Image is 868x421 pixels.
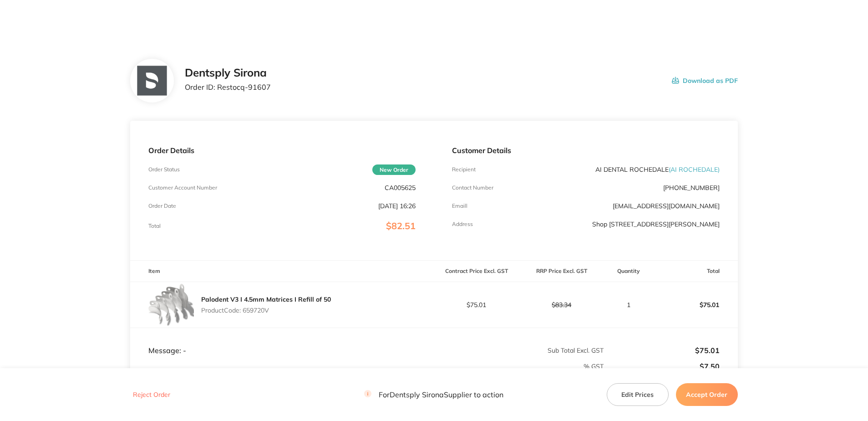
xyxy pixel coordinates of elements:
[130,261,434,282] th: Item
[148,146,416,154] p: Order Details
[130,391,173,399] button: Reject Order
[434,347,604,354] p: Sub Total Excl. GST
[137,66,167,96] img: NTllNzd2NQ
[364,390,503,399] p: For Dentsply Sirona Supplier to action
[372,164,416,175] span: New Order
[653,294,737,316] p: $75.01
[607,383,669,406] button: Edit Prices
[452,203,467,209] p: Emaill
[592,221,720,228] p: Shop [STREET_ADDRESS][PERSON_NAME]
[385,184,416,191] p: CA005625
[595,166,720,173] p: AI DENTAL ROCHEDALE
[676,383,738,406] button: Accept Order
[519,261,604,282] th: RRP Price Excl. GST
[201,307,331,314] p: Product Code: 659720V
[604,346,720,354] p: $75.01
[434,301,518,308] p: $75.01
[148,185,217,191] p: Customer Account Number
[148,223,161,229] p: Total
[386,220,416,231] span: $82.51
[653,261,738,282] th: Total
[185,67,271,79] h2: Dentsply Sirona
[604,362,720,370] p: $7.50
[604,301,652,308] p: 1
[669,165,720,174] span: ( AI ROCHEDALE )
[148,282,194,328] img: dXFna2M3cQ
[672,67,738,95] button: Download as PDF
[613,202,720,210] a: [EMAIL_ADDRESS][DOMAIN_NAME]
[148,203,176,209] p: Order Date
[452,221,473,227] p: Address
[47,13,138,28] a: Restocq logo
[148,166,180,173] p: Order Status
[604,261,653,282] th: Quantity
[185,83,271,91] p: Order ID: Restocq- 91607
[452,166,476,173] p: Recipient
[131,363,604,370] p: % GST
[452,185,493,191] p: Contact Number
[130,328,434,355] td: Message: -
[663,184,720,191] p: [PHONE_NUMBER]
[519,301,604,308] p: $83.34
[434,261,519,282] th: Contract Price Excl. GST
[452,146,719,154] p: Customer Details
[201,295,331,303] a: Palodent V3 I 4.5mm Matrices I Refill of 50
[378,202,416,210] p: [DATE] 16:26
[47,13,138,26] img: Restocq logo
